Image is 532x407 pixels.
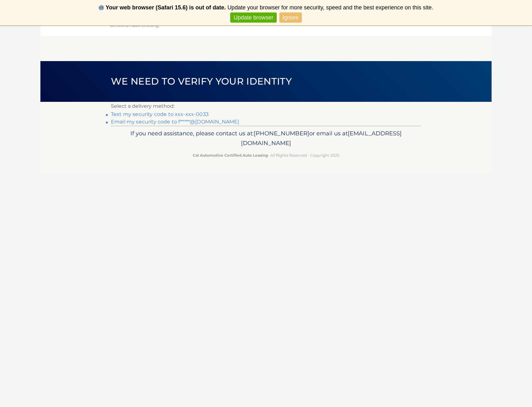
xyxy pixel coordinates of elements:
[111,119,239,125] a: Email my security code to f*****@[DOMAIN_NAME]
[115,152,417,159] p: - All Rights Reserved - Copyright 2025
[227,4,433,11] span: Update your browser for more security, speed and the best experience on this site.
[106,4,226,11] b: Your web browser (Safari 15.6) is out of date.
[111,102,421,111] p: Select a delivery method:
[279,13,302,23] a: Ignore
[254,130,309,137] span: [PHONE_NUMBER]
[193,153,268,158] strong: Cal Automotive Certified Auto Leasing
[115,128,417,149] p: If you need assistance, please contact us at: or email us at
[111,76,292,87] span: We need to verify your identity
[230,13,276,23] a: Update browser
[111,111,209,117] a: Text my security code to xxx-xxx-0033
